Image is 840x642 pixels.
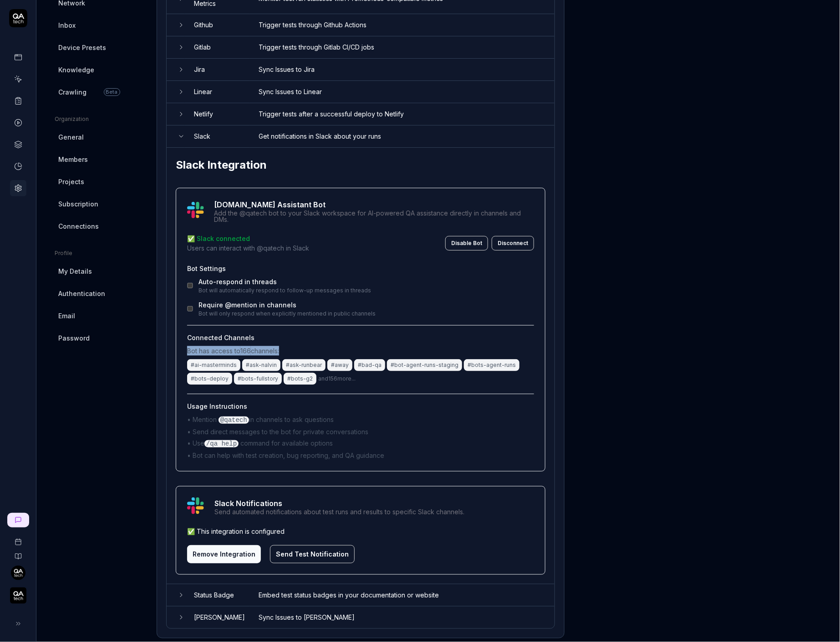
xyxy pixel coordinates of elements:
[55,285,142,302] a: Authentication
[58,199,98,209] span: Subscription
[4,546,32,560] a: Documentation
[58,20,76,30] span: Inbox
[249,607,555,628] td: Sync Issues to [PERSON_NAME]
[58,155,88,164] span: Members
[214,498,464,509] p: Slack Notifications
[187,234,309,243] p: ✅ Slack connected
[187,401,534,411] h4: Usage Instructions
[187,497,205,516] img: Hackoffice
[187,359,240,371] span: # ai-masterminds
[58,333,90,343] span: Password
[214,210,534,223] div: Add the @qatech bot to your Slack workspace for AI-powered QA assistance directly in channels and...
[249,103,555,125] td: Trigger tests after a successful deploy to Netlify
[185,81,249,103] td: Linear
[185,59,249,81] td: Jira
[187,306,193,312] input: Require @mention in channelsBot will only respond when explicitly mentioned in public channels
[387,359,462,371] span: # bot-agent-runs-staging
[55,249,142,257] div: Profile
[55,196,142,212] a: Subscription
[464,359,519,371] span: # bots-agent-runs
[492,236,534,251] button: Disconnect
[187,527,534,536] div: ✅ This integration is configured
[58,289,105,298] span: Authentication
[4,580,32,606] button: QA Tech Logo
[249,14,555,36] td: Trigger tests through Github Actions
[234,373,282,385] span: # bots-fullstory
[55,173,142,190] a: Projects
[249,81,555,103] td: Sync Issues to Linear
[187,202,205,220] img: Hackoffice
[185,36,249,59] td: Gitlab
[58,87,87,97] span: Crawling
[185,607,249,628] td: [PERSON_NAME]
[185,103,249,125] td: Netlify
[58,221,99,231] span: Connections
[58,132,84,142] span: General
[187,451,534,460] p: • Bot can help with test creation, bug reporting, and QA guidance
[55,330,142,346] a: Password
[199,286,371,295] p: Bot will automatically respond to follow-up messages in threads
[58,311,75,321] span: Email
[187,545,261,563] button: Remove Integration
[219,416,249,424] code: @qatech
[58,266,92,276] span: My Details
[55,115,142,123] div: Organization
[249,59,555,81] td: Sync Issues to Jira
[55,17,142,34] a: Inbox
[185,584,249,607] td: Status Badge
[445,236,488,251] button: Disable Bot
[249,584,555,607] td: Embed test status badges in your documentation or website
[7,513,29,527] a: New conversation
[270,545,355,563] button: Send Test Notification
[249,36,555,59] td: Trigger tests through Gitlab CI/CD jobs
[55,218,142,235] a: Connections
[249,125,555,148] td: Get notifications in Slack about your runs
[318,375,356,382] span: and 156 more...
[58,65,94,75] span: Knowledge
[214,509,464,515] div: Send automated notifications about test runs and results to specific Slack channels.
[282,359,326,371] span: # ask-runbear
[242,359,280,371] span: # ask-nalvin
[187,333,534,342] h4: Connected Channels
[10,587,26,604] img: QA Tech Logo
[187,415,534,425] p: • Mention in channels to ask questions
[187,243,309,253] p: Users can interact with @qatech in Slack
[187,427,534,436] p: • Send direct messages to the bot for private conversations
[185,14,249,36] td: Github
[58,43,106,52] span: Device Presets
[55,151,142,168] a: Members
[104,88,120,96] span: Beta
[55,307,142,324] a: Email
[187,283,193,289] input: Auto-respond in threadsBot will automatically respond to follow-up messages in threads
[55,263,142,280] a: My Details
[327,359,352,371] span: # away
[199,301,296,309] span: Require @mention in channels
[4,531,32,546] a: Book a call with us
[199,278,277,286] span: Auto-respond in threads
[55,39,142,56] a: Device Presets
[187,346,534,356] p: Bot has access to 166 channels:
[11,566,25,580] img: 7ccf6c19-61ad-4a6c-8811-018b02a1b829.jpg
[176,157,545,173] h2: Slack Integration
[354,359,385,371] span: # bad-qa
[284,373,316,385] span: # bots-g2
[185,125,249,148] td: Slack
[55,61,142,78] a: Knowledge
[55,84,142,100] a: CrawlingBeta
[187,264,534,273] h4: Bot Settings
[55,129,142,145] a: General
[204,440,239,447] code: /qa help
[187,438,534,449] p: • Use command for available options
[214,199,534,210] p: [DOMAIN_NAME] Assistant Bot
[187,373,232,385] span: # bots-deploy
[199,310,376,318] p: Bot will only respond when explicitly mentioned in public channels
[58,177,84,186] span: Projects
